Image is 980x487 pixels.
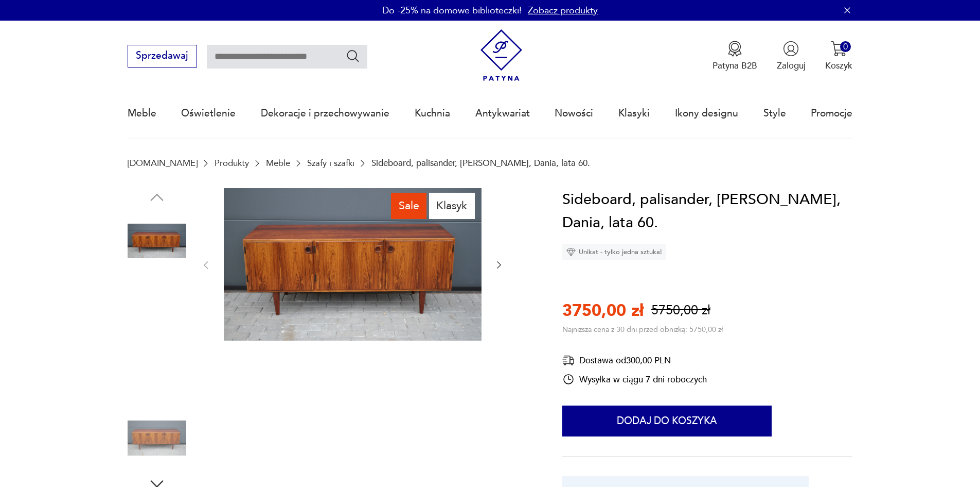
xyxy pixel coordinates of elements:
a: Sprzedawaj [128,53,197,61]
a: Zobacz produkty [528,4,598,17]
p: Sideboard, palisander, [PERSON_NAME], Dania, lata 60. [371,158,590,168]
p: Zaloguj [777,60,806,72]
img: Zdjęcie produktu Sideboard, palisander, Svend Ellekjaer, Dania, lata 60. [128,212,186,271]
a: Meble [266,158,290,168]
a: Oświetlenie [181,90,236,137]
img: Zdjęcie produktu Sideboard, palisander, Svend Ellekjaer, Dania, lata 60. [128,277,186,336]
img: Ikona dostawy [562,354,575,367]
div: Klasyk [429,193,475,219]
img: Ikona diamentu [566,247,576,257]
div: Dostawa od 300,00 PLN [562,354,707,367]
button: Dodaj do koszyka [562,406,772,436]
a: Ikony designu [675,90,738,137]
a: Szafy i szafki [307,158,354,168]
a: Ikona medaluPatyna B2B [712,41,757,72]
a: Nowości [555,90,593,137]
button: 0Koszyk [825,41,852,72]
img: Zdjęcie produktu Sideboard, palisander, Svend Ellekjaer, Dania, lata 60. [128,409,186,467]
a: Style [763,90,786,137]
a: Promocje [811,90,852,137]
p: Najniższa cena z 30 dni przed obniżką: 5750,00 zł [562,325,723,334]
p: 3750,00 zł [562,299,644,322]
div: Wysyłka w ciągu 7 dni roboczych [562,373,707,385]
a: Dekoracje i przechowywanie [261,90,389,137]
p: Do -25% na domowe biblioteczki! [382,4,522,17]
img: Ikonka użytkownika [783,41,799,57]
img: Ikona medalu [727,41,743,57]
p: Koszyk [825,60,852,72]
button: Patyna B2B [712,41,757,72]
button: Sprzedawaj [128,45,197,68]
div: Sale [391,193,426,219]
img: Ikona koszyka [831,41,847,57]
p: 5750,00 zł [651,301,710,320]
img: Zdjęcie produktu Sideboard, palisander, Svend Ellekjaer, Dania, lata 60. [224,188,482,341]
h1: Sideboard, palisander, [PERSON_NAME], Dania, lata 60. [562,188,852,235]
img: Patyna - sklep z meblami i dekoracjami vintage [475,29,527,81]
a: Kuchnia [415,90,450,137]
div: Unikat - tylko jedna sztuka! [562,244,666,260]
img: Zdjęcie produktu Sideboard, palisander, Svend Ellekjaer, Dania, lata 60. [128,343,186,402]
a: [DOMAIN_NAME] [128,158,198,168]
p: Patyna B2B [712,60,757,72]
a: Antykwariat [475,90,530,137]
a: Klasyki [618,90,650,137]
button: Szukaj [346,48,361,63]
button: Zaloguj [777,41,806,72]
a: Meble [128,90,156,137]
div: 0 [840,41,851,52]
a: Produkty [215,158,249,168]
